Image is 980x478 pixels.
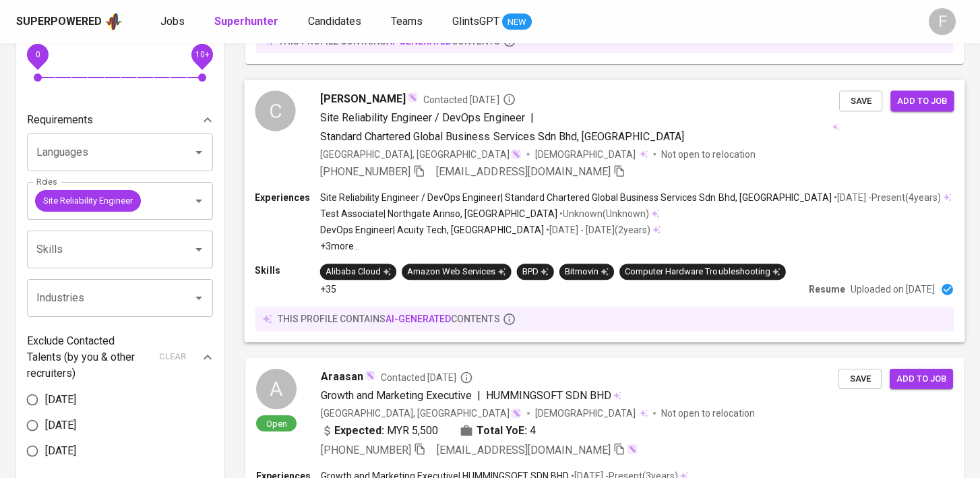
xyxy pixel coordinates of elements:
[897,93,947,109] span: Add to job
[27,333,213,382] div: Exclude Contacted Talents (by you & other recruiters)clear
[535,147,638,160] span: [DEMOGRAPHIC_DATA]
[544,223,650,237] p: • [DATE] - [DATE] ( 2 years )
[407,92,418,102] img: magic_wand.svg
[809,282,845,296] p: Resume
[27,107,213,133] div: Requirements
[436,165,611,177] span: [EMAIL_ADDRESS][DOMAIN_NAME]
[160,13,187,30] a: Jobs
[625,266,780,278] div: Computer Hardware Troubleshooting
[460,371,473,384] svg: By Batam recruiter
[391,15,423,28] span: Teams
[381,371,473,384] span: Contacted [DATE]
[839,90,882,111] button: Save
[320,282,336,296] p: +35
[189,289,208,307] button: Open
[365,370,375,381] img: magic_wand.svg
[45,392,76,408] span: [DATE]
[321,444,411,456] span: [PHONE_NUMBER]
[511,148,522,159] img: magic_wand.svg
[391,13,425,30] a: Teams
[27,112,93,128] p: Requirements
[255,191,319,204] p: Experiences
[16,11,123,32] a: Superpoweredapp logo
[321,369,363,385] span: Araasan
[661,407,755,420] p: Not open to relocation
[320,223,544,237] p: DevOps Engineer | Acuity Tech, [GEOGRAPHIC_DATA]
[661,147,755,160] p: Not open to relocation
[321,389,472,402] span: Growth and Marketing Executive
[256,369,297,409] div: A
[845,371,875,387] span: Save
[326,266,391,278] div: Alibaba Cloud
[320,90,406,107] span: [PERSON_NAME]
[530,109,534,125] span: |
[477,388,481,404] span: |
[557,207,649,220] p: • Unknown ( Unknown )
[386,313,451,324] span: AI-generated
[846,93,876,109] span: Save
[423,92,516,106] span: Contacted [DATE]
[437,444,611,456] span: [EMAIL_ADDRESS][DOMAIN_NAME]
[851,282,935,296] p: Uploaded on [DATE]
[486,389,611,402] span: HUMMINGSOFT SDN BHD
[45,417,76,434] span: [DATE]
[321,407,522,420] div: [GEOGRAPHIC_DATA], [GEOGRAPHIC_DATA]
[530,423,536,439] span: 4
[160,15,185,28] span: Jobs
[386,36,452,47] span: AI-generated
[320,147,522,160] div: [GEOGRAPHIC_DATA], [GEOGRAPHIC_DATA]
[522,266,549,278] div: BPD
[308,13,364,30] a: Candidates
[214,15,278,28] b: Superhunter
[104,11,123,32] img: app logo
[320,207,557,220] p: Test Associate | Northgate Arinso, [GEOGRAPHIC_DATA]
[452,15,499,28] span: GlintsGPT
[45,443,76,459] span: [DATE]
[535,407,638,420] span: [DEMOGRAPHIC_DATA]
[832,191,941,204] p: • [DATE] - Present ( 4 years )
[503,92,516,106] svg: By Batam recruiter
[407,266,506,278] div: Amazon Web Services
[334,423,384,439] b: Expected:
[890,369,953,390] button: Add to job
[245,80,964,342] a: C[PERSON_NAME]Contacted [DATE]Site Reliability Engineer / DevOps Engineer|Standard Chartered Glob...
[189,191,208,210] button: Open
[255,90,295,131] div: C
[189,143,208,162] button: Open
[502,16,532,29] span: NEW
[321,423,438,439] div: MYR 5,500
[255,264,319,277] p: Skills
[627,444,638,454] img: magic_wand.svg
[929,8,956,35] div: F
[189,240,208,259] button: Open
[565,266,609,278] div: Bitmovin
[320,111,525,123] span: Site Reliability Engineer / DevOps Engineer
[16,14,102,30] div: Superpowered
[27,333,151,382] p: Exclude Contacted Talents (by you & other recruiters)
[838,369,882,390] button: Save
[320,239,952,253] p: +3 more ...
[261,418,293,429] span: Open
[320,129,685,142] span: Standard Chartered Global Business Services Sdn Bhd, [GEOGRAPHIC_DATA]
[511,408,522,419] img: magic_wand.svg
[890,90,954,111] button: Add to job
[35,190,141,212] div: Site Reliability Engineer
[35,49,40,59] span: 0
[477,423,527,439] b: Total YoE:
[320,165,410,177] span: [PHONE_NUMBER]
[278,312,500,326] p: this profile contains contents
[214,13,281,30] a: Superhunter
[308,15,361,28] span: Candidates
[195,49,209,59] span: 10+
[320,191,832,204] p: Site Reliability Engineer / DevOps Engineer | Standard Chartered Global Business Services Sdn Bhd...
[35,194,141,207] span: Site Reliability Engineer
[896,371,946,387] span: Add to job
[452,13,532,30] a: GlintsGPT NEW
